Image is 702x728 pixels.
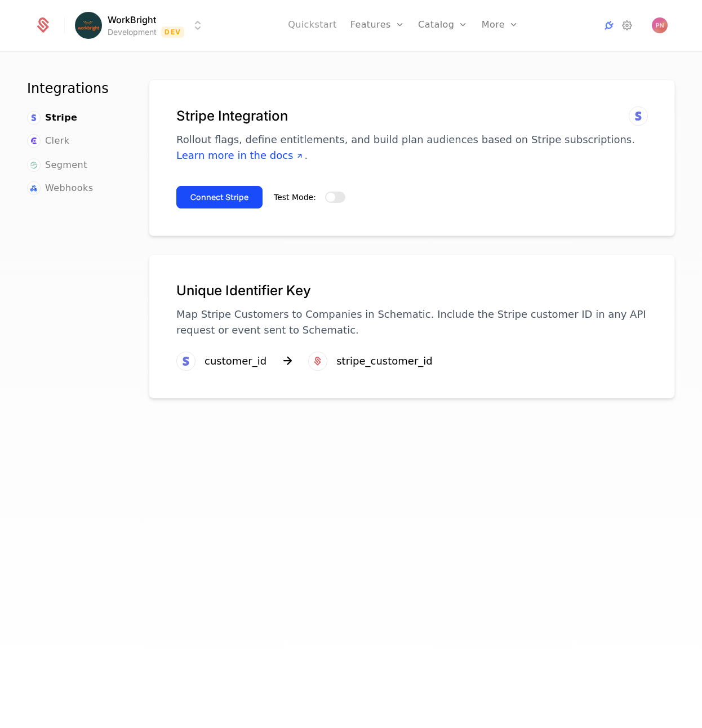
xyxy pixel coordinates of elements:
[27,111,77,125] a: Stripe
[27,158,87,172] a: Segment
[176,132,647,163] p: Rollout flags, define entitlements, and build plan audiences based on Stripe subscriptions. .
[602,19,616,32] a: Integrations
[176,186,263,208] button: Connect Stripe
[176,282,647,300] h1: Unique Identifier Key
[336,353,433,369] div: stripe_customer_id
[205,353,266,369] div: customer_id
[45,111,77,125] span: Stripe
[45,158,87,172] span: Segment
[176,307,647,338] p: Map Stripe Customers to Companies in Schematic. Include the Stripe customer ID in any API request...
[75,12,102,39] img: WorkBright
[176,107,647,125] h1: Stripe Integration
[620,19,634,32] a: Settings
[45,181,93,195] span: Webhooks
[27,79,122,196] nav: Main
[27,79,122,97] h1: Integrations
[27,134,69,148] a: Clerk
[108,13,156,26] span: WorkBright
[274,193,316,202] span: Test Mode:
[45,134,69,148] span: Clerk
[652,17,668,33] img: Patrick Navarro
[176,149,304,161] a: Learn more in the docs
[78,13,205,38] button: Select environment
[161,26,184,38] span: Dev
[27,181,93,195] a: Webhooks
[652,17,668,33] button: Open user button
[108,26,157,38] div: Development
